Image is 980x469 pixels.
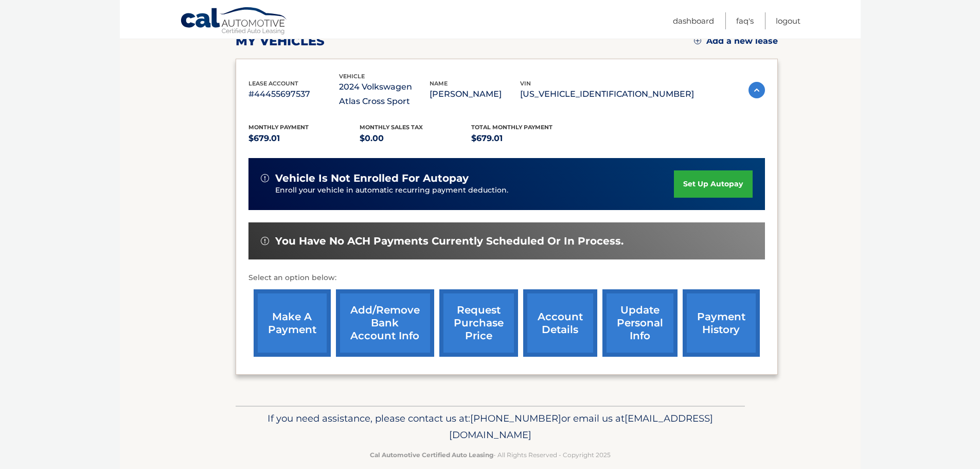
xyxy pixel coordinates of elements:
[248,80,298,87] span: lease account
[180,7,288,37] a: Cal Automotive
[694,37,701,44] img: add.svg
[275,172,469,185] span: vehicle is not enrolled for autopay
[430,87,520,101] p: [PERSON_NAME]
[360,131,471,146] p: $0.00
[261,237,269,245] img: alert-white.svg
[248,87,339,101] p: #44455697537
[242,410,738,443] p: If you need assistance, please contact us at: or email us at
[248,272,765,284] p: Select an option below:
[520,87,694,101] p: [US_VEHICLE_IDENTIFICATION_NUMBER]
[336,289,434,357] a: Add/Remove bank account info
[236,33,325,49] h2: my vehicles
[694,36,778,46] a: Add a new lease
[449,412,713,441] span: [EMAIL_ADDRESS][DOMAIN_NAME]
[242,449,738,460] p: - All Rights Reserved - Copyright 2025
[471,131,583,146] p: $679.01
[339,80,430,109] p: 2024 Volkswagen Atlas Cross Sport
[261,174,269,182] img: alert-white.svg
[683,289,760,357] a: payment history
[430,80,448,87] span: name
[248,124,309,131] span: Monthly Payment
[248,131,360,146] p: $679.01
[776,12,800,29] a: Logout
[254,289,331,357] a: make a payment
[470,412,561,424] span: [PHONE_NUMBER]
[339,73,365,80] span: vehicle
[439,289,518,357] a: request purchase price
[520,80,531,87] span: vin
[736,12,754,29] a: FAQ's
[275,235,623,248] span: You have no ACH payments currently scheduled or in process.
[275,185,674,196] p: Enroll your vehicle in automatic recurring payment deduction.
[523,289,597,357] a: account details
[360,124,423,131] span: Monthly sales Tax
[602,289,678,357] a: update personal info
[749,82,765,98] img: accordion-active.svg
[673,12,714,29] a: Dashboard
[471,124,553,131] span: Total Monthly Payment
[370,451,493,459] strong: Cal Automotive Certified Auto Leasing
[674,170,752,198] a: set up autopay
